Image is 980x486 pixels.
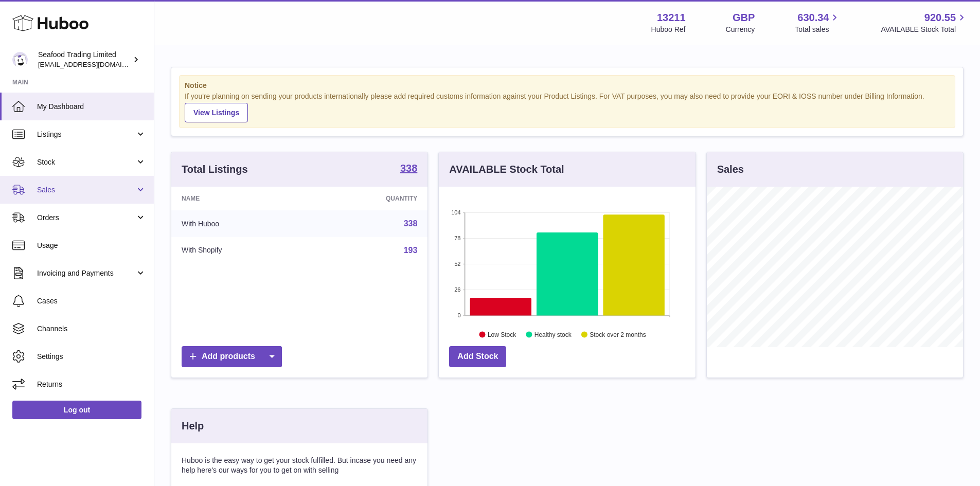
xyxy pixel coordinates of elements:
td: With Huboo [171,210,310,237]
span: AVAILABLE Stock Total [881,25,968,34]
a: Log out [12,401,141,419]
span: Sales [37,185,135,195]
span: Channels [37,324,146,334]
strong: 338 [400,163,417,173]
span: My Dashboard [37,102,146,112]
strong: 13211 [657,11,686,25]
div: Seafood Trading Limited [38,50,131,69]
span: Stock [37,157,135,167]
span: Invoicing and Payments [37,268,135,278]
a: 193 [404,246,418,255]
h3: Total Listings [182,163,248,176]
div: If you're planning on sending your products internationally please add required customs informati... [185,92,950,122]
a: View Listings [185,103,248,122]
span: [EMAIL_ADDRESS][DOMAIN_NAME] [38,60,151,68]
a: 920.55 AVAILABLE Stock Total [881,11,968,34]
th: Quantity [310,187,428,210]
td: With Shopify [171,237,310,264]
h3: Help [182,419,204,433]
div: Huboo Ref [651,25,686,34]
span: Settings [37,352,146,362]
img: online@rickstein.com [12,52,28,67]
span: 630.34 [797,11,829,25]
text: 104 [451,209,460,215]
span: 920.55 [924,11,956,25]
span: Listings [37,130,135,139]
span: Cases [37,296,146,306]
span: Returns [37,380,146,389]
a: 338 [400,163,417,175]
text: Low Stock [488,331,516,338]
span: Orders [37,213,135,223]
a: 630.34 Total sales [795,11,841,34]
strong: Notice [185,81,950,91]
text: 52 [455,261,461,267]
a: 338 [404,219,418,228]
text: 26 [455,286,461,293]
h3: AVAILABLE Stock Total [449,163,564,176]
text: 78 [455,235,461,241]
p: Huboo is the easy way to get your stock fulfilled. But incase you need any help here's our ways f... [182,456,417,475]
text: Healthy stock [534,331,572,338]
a: Add Stock [449,346,506,367]
div: Currency [726,25,755,34]
th: Name [171,187,310,210]
text: Stock over 2 months [590,331,646,338]
a: Add products [182,346,282,367]
text: 0 [458,312,461,318]
span: Usage [37,241,146,250]
h3: Sales [717,163,744,176]
strong: GBP [733,11,755,25]
span: Total sales [795,25,841,34]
